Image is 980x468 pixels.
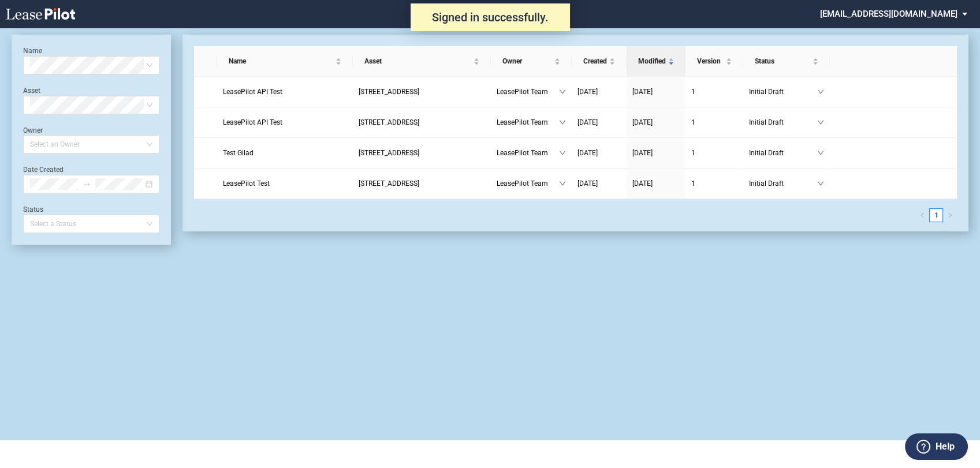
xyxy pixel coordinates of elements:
a: LeasePilot API Test [223,86,347,98]
span: left [919,212,925,218]
span: 109 State Street [359,149,419,157]
span: 109 State Street [359,118,419,126]
button: Help [905,433,968,460]
th: Created [572,46,627,77]
span: Modified [638,55,666,67]
span: down [817,119,824,126]
a: [STREET_ADDRESS] [359,86,485,98]
span: Initial Draft [749,86,817,98]
span: down [817,180,824,187]
span: Test Gilad [223,149,254,157]
span: Asset [364,55,471,67]
span: down [817,88,824,95]
a: [DATE] [632,147,680,159]
a: [STREET_ADDRESS] [359,117,485,128]
label: Asset [23,87,40,95]
span: 109 State Street [359,179,419,188]
th: Version [685,46,743,77]
span: swap-right [83,180,91,188]
th: Asset [353,46,491,77]
span: 1 [691,118,695,126]
span: [DATE] [632,88,653,96]
th: Owner [491,46,572,77]
a: [DATE] [577,178,621,189]
a: [STREET_ADDRESS] [359,178,485,189]
span: Initial Draft [749,178,817,189]
span: Status [755,55,810,67]
span: 1 [691,149,695,157]
a: [DATE] [632,86,680,98]
span: [DATE] [577,149,598,157]
span: [DATE] [632,149,653,157]
span: LeasePilot Team [497,178,559,189]
span: Version [697,55,724,67]
span: Initial Draft [749,117,817,128]
th: Name [217,46,353,77]
span: down [559,180,566,187]
a: [STREET_ADDRESS] [359,147,485,159]
a: 1 [691,178,737,189]
span: [DATE] [577,88,598,96]
th: Status [743,46,830,77]
li: Next Page [943,208,957,222]
span: down [559,119,566,126]
th: Modified [627,46,685,77]
a: 1 [691,147,737,159]
li: 1 [929,208,943,222]
span: Owner [502,55,552,67]
span: Initial Draft [749,147,817,159]
a: LeasePilot API Test [223,117,347,128]
span: down [559,88,566,95]
button: right [943,208,957,222]
span: 1 [691,88,695,96]
label: Name [23,47,42,55]
span: down [559,149,566,156]
a: 1 [691,117,737,128]
span: LeasePilot API Test [223,118,282,126]
a: [DATE] [632,178,680,189]
button: left [915,208,929,222]
a: 1 [691,86,737,98]
label: Owner [23,126,43,134]
a: [DATE] [577,147,621,159]
a: Test Gilad [223,147,347,159]
span: LeasePilot Team [497,86,559,98]
a: [DATE] [577,117,621,128]
span: [DATE] [577,118,598,126]
span: LeasePilot Team [497,117,559,128]
span: LeasePilot Test [223,179,270,188]
span: [DATE] [632,179,653,188]
a: LeasePilot Test [223,178,347,189]
a: 1 [930,209,942,222]
span: down [817,149,824,156]
span: [DATE] [577,179,598,188]
label: Help [936,439,955,454]
a: [DATE] [632,117,680,128]
label: Status [23,205,43,214]
span: Name [229,55,333,67]
li: Previous Page [915,208,929,222]
span: 1 [691,179,695,188]
div: Signed in successfully. [411,3,570,31]
span: right [947,212,953,218]
span: Created [583,55,607,67]
a: [DATE] [577,86,621,98]
span: LeasePilot API Test [223,88,282,96]
span: LeasePilot Team [497,147,559,159]
label: Date Created [23,166,64,174]
span: [DATE] [632,118,653,126]
span: to [83,180,91,188]
span: 109 State Street [359,88,419,96]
